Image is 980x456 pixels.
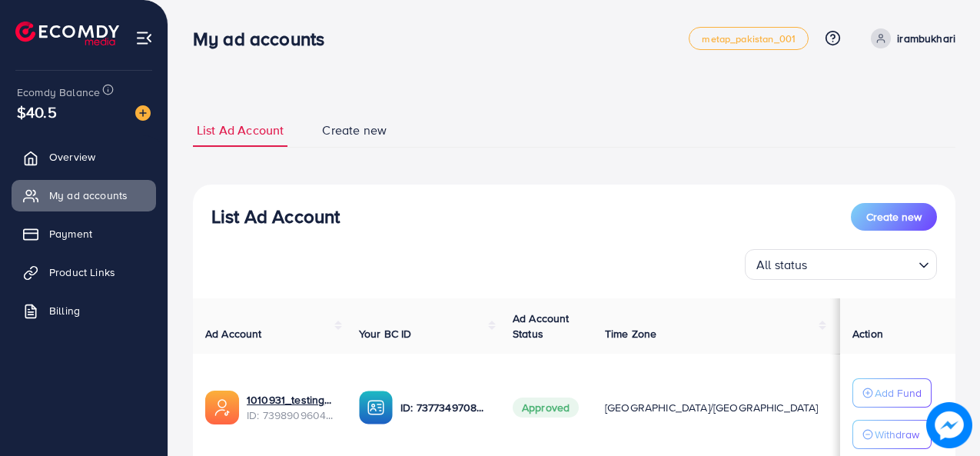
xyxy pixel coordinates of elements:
span: Approved [513,398,579,418]
button: Withdraw [852,420,932,449]
a: Overview [12,141,156,172]
span: Ad Account Status [513,311,570,341]
a: Payment [12,218,156,249]
span: Ad Account [205,326,262,341]
p: Add Fund [875,384,922,402]
span: ID: 7398909604979277841 [247,408,334,423]
span: Your BC ID [359,326,412,341]
img: menu [135,29,153,47]
a: Product Links [12,257,156,288]
a: metap_pakistan_001 [689,27,809,50]
img: image [926,402,972,448]
span: Product Links [49,265,115,280]
input: Search for option [812,251,912,276]
span: $40.5 [17,101,57,123]
div: <span class='underline'>1010931_testing products_1722692892755</span></br>7398909604979277841 [247,392,334,424]
a: My ad accounts [12,180,156,211]
img: ic-ads-acc.e4c84228.svg [205,391,239,424]
a: irambukhari [865,28,955,48]
a: Billing [12,295,156,326]
a: 1010931_testing products_1722692892755 [247,392,334,408]
span: metap_pakistan_001 [702,34,796,44]
h3: My ad accounts [193,28,337,50]
span: All status [753,254,811,276]
button: Add Fund [852,378,932,408]
button: Create new [851,203,937,231]
h3: List Ad Account [211,205,340,228]
span: Create new [322,121,387,139]
p: ID: 7377349708576243728 [400,398,488,417]
span: List Ad Account [197,121,284,139]
span: [GEOGRAPHIC_DATA]/[GEOGRAPHIC_DATA] [605,400,819,415]
img: ic-ba-acc.ded83a64.svg [359,391,393,424]
span: Action [852,326,883,341]
img: logo [15,22,119,45]
img: image [135,105,151,121]
span: Create new [866,209,922,225]
p: Withdraw [875,425,919,444]
div: Search for option [745,249,937,280]
p: irambukhari [897,29,955,48]
span: Payment [49,226,92,241]
span: Time Zone [605,326,656,341]
span: Ecomdy Balance [17,85,100,100]
span: Overview [49,149,95,165]
span: Billing [49,303,80,318]
span: My ad accounts [49,188,128,203]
